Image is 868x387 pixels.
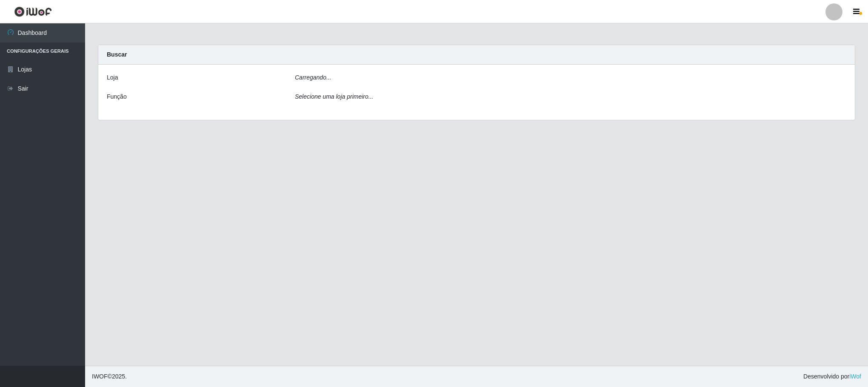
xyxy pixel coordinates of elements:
[849,373,861,380] a: iWof
[107,73,118,82] label: Loja
[107,51,127,58] strong: Buscar
[295,74,331,81] i: Carregando...
[92,373,108,380] span: IWOF
[295,93,373,100] i: Selecione uma loja primeiro...
[803,372,861,381] span: Desenvolvido por
[107,92,127,101] label: Função
[14,6,52,17] img: CoreUI Logo
[92,372,127,381] span: © 2025 .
